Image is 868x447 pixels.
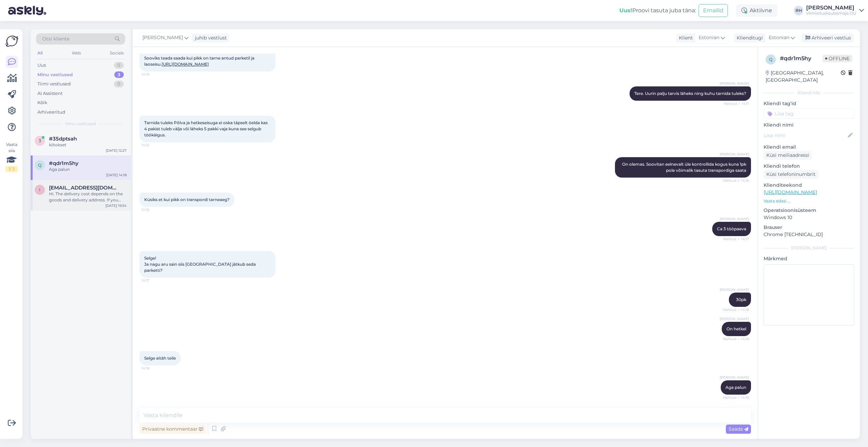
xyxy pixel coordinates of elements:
span: q [38,163,41,168]
span: installife.huolto@gmail.com [49,185,120,191]
span: Otsi kliente [42,35,69,43]
div: Aktiivne [736,4,778,17]
div: All [36,49,44,57]
div: 1 / 3 [5,166,18,172]
span: [PERSON_NAME] [143,34,183,42]
div: Privaatne kommentaar [139,425,206,434]
span: Ca 3 tööpaeva [717,226,746,231]
span: On olemas. Soovitan eelnevalt üle kontrollida kogus kuna 1pk pole võimalik tasuta transpordiga saata [622,162,747,173]
div: Minu vestlused [37,71,73,78]
div: RH [794,6,803,15]
p: Kliendi email [764,144,854,151]
div: Vaata siia [5,142,18,172]
span: 14:16 [141,207,167,212]
button: Emailid [699,4,728,17]
span: #qdr1m5hy [49,160,79,166]
span: Nähtud ✓ 14:18 [723,336,749,342]
span: Nähtud ✓ 14:18 [723,395,749,400]
span: Küsiks et kui pikk on transpordi tarneaeg? [144,197,230,202]
div: [PERSON_NAME] [764,245,854,251]
span: Aga palun [725,385,746,390]
input: Lisa tag [764,109,854,119]
span: Saada [729,426,748,432]
a: [URL][DOMAIN_NAME] [162,62,209,67]
span: i [39,187,40,192]
div: # qdr1m5hy [780,54,822,63]
p: Märkmed [764,255,854,262]
span: Estonian [699,34,719,42]
span: [PERSON_NAME] [720,375,749,380]
span: Selge aitäh teile [144,355,176,361]
span: Tere. Uurin palju tarvis läheks ning kuhu tarnida tuleks? [634,91,746,96]
span: [PERSON_NAME] [720,287,749,292]
div: Küsi meiliaadressi [764,151,812,160]
a: [PERSON_NAME]Viimistluskaubamaja OÜ [806,5,864,16]
div: [DATE] 14:18 [106,172,127,178]
span: Selge! Ja nagu aru sain siis [GEOGRAPHIC_DATA] jätkub seda parketti? [144,255,257,273]
div: [DATE] 12:27 [106,148,127,153]
span: Tere! Sooviks teada saada kui pikk on tarne antud parketil ja laoseisu. [144,49,255,67]
div: 0 [114,81,124,87]
p: Vaata edasi ... [764,198,854,204]
p: Operatsioonisüsteem [764,207,854,214]
div: Klienditugi [734,34,763,42]
p: Brauser [764,224,854,231]
p: Kliendi telefon [764,163,854,170]
div: [PERSON_NAME] [806,5,856,11]
div: [DATE] 19:34 [105,203,127,208]
div: AI Assistent [37,90,63,97]
div: Kliendi info [764,90,854,96]
div: Arhiveeri vestlus [801,33,854,43]
img: Askly Logo [5,35,18,48]
span: On hetkel [727,326,746,331]
span: [PERSON_NAME] [720,81,749,86]
input: Lisa nimi [764,132,847,139]
div: 0 [114,62,124,69]
span: 30pk [736,297,746,302]
div: Hi. The delivery cost depends on the goods and delivery address. If you send the info which parqu... [49,191,127,203]
span: #35dptsah [49,136,77,142]
p: Windows 10 [764,214,854,221]
span: Nähtud ✓ 14:11 [723,101,749,106]
span: Tarnida tuleks Põlva ja hetkeseisuga ei oska täpselt öelda kas 4 pakist tuleb välja või läheks 5 ... [144,120,269,137]
div: Klient [676,34,693,42]
div: Kõik [37,99,47,106]
p: Kliendi tag'id [764,100,854,107]
div: Uus [37,62,46,69]
span: Nähtud ✓ 14:18 [723,307,749,312]
p: Klienditeekond [764,182,854,189]
div: kiitokset [49,142,127,148]
span: [PERSON_NAME] [720,152,749,157]
div: 3 [114,71,124,78]
span: 14:17 [141,278,167,283]
div: Küsi telefoninumbrit [764,170,818,179]
span: Nähtud ✓ 14:17 [723,236,749,242]
div: Socials [108,49,125,57]
p: Chrome [TECHNICAL_ID] [764,231,854,238]
a: [URL][DOMAIN_NAME] [764,189,817,195]
div: Aga palun [49,166,127,172]
div: juhib vestlust [192,34,227,42]
span: Minu vestlused [65,121,96,127]
span: 3 [39,138,41,143]
div: Viimistluskaubamaja OÜ [806,11,856,16]
b: Uus! [619,7,632,14]
span: 14:18 [141,366,167,371]
span: [PERSON_NAME] [720,316,749,321]
span: [PERSON_NAME] [720,216,749,221]
div: Proovi tasuta juba täna: [619,6,696,15]
span: Offline [822,55,852,62]
span: Estonian [769,34,789,42]
div: Arhiveeritud [37,109,65,116]
div: Tiimi vestlused [37,81,71,87]
span: 14:10 [141,72,167,77]
p: Kliendi nimi [764,121,854,129]
span: q [769,57,772,62]
div: Web [70,49,82,57]
div: [GEOGRAPHIC_DATA], [GEOGRAPHIC_DATA] [766,69,841,84]
span: 14:12 [141,143,167,148]
span: Nähtud ✓ 14:16 [723,178,749,183]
